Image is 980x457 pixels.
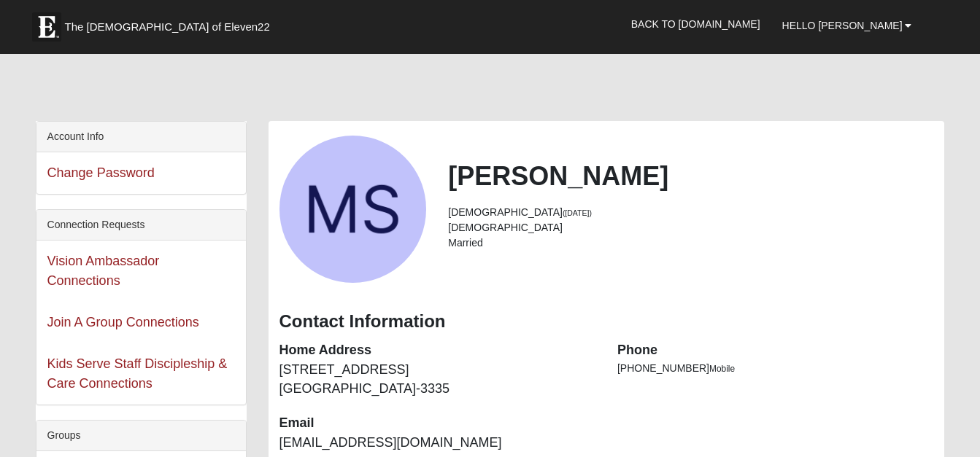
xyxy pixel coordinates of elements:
dt: Email [279,414,595,433]
li: [DEMOGRAPHIC_DATA] [448,205,933,220]
dd: [STREET_ADDRESS] [GEOGRAPHIC_DATA]-3335 [279,361,595,398]
li: [PHONE_NUMBER] [617,361,933,376]
a: Vision Ambassador Connections [47,254,160,288]
div: Groups [36,421,246,451]
li: Married [448,235,933,251]
h3: Contact Information [279,311,934,332]
small: ([DATE]) [563,208,592,217]
a: The [DEMOGRAPHIC_DATA] of Eleven22 [25,5,317,42]
li: [DEMOGRAPHIC_DATA] [448,220,933,235]
a: Change Password [47,165,155,180]
div: Account Info [36,122,246,152]
a: Hello [PERSON_NAME] [771,7,923,44]
a: Kids Serve Staff Discipleship & Care Connections [47,356,228,391]
span: Hello [PERSON_NAME] [782,20,903,31]
dt: Home Address [279,341,595,360]
span: The [DEMOGRAPHIC_DATA] of Eleven22 [65,20,270,34]
dd: [EMAIL_ADDRESS][DOMAIN_NAME] [279,434,595,453]
a: Back to [DOMAIN_NAME] [620,6,771,42]
dt: Phone [617,341,933,360]
a: View Fullsize Photo [279,136,427,283]
img: Eleven22 logo [32,12,61,42]
a: Join A Group Connections [47,315,199,329]
div: Connection Requests [36,210,246,241]
span: Mobile [709,364,735,374]
h2: [PERSON_NAME] [448,160,933,192]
